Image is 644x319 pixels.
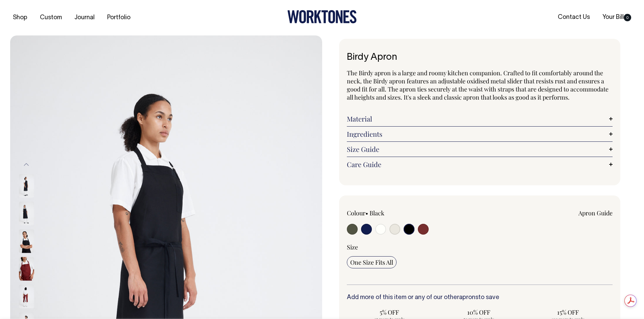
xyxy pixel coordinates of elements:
div: Size [347,243,613,251]
span: The Birdy apron is a large and roomy kitchen companion. Crafted to fit comfortably around the nec... [347,69,609,101]
img: burgundy [19,257,34,281]
h6: Add more of this item or any of our other to save [347,294,613,301]
button: Previous [21,157,31,172]
span: 15% OFF [529,308,607,316]
img: black [19,230,34,253]
input: One Size Fits All [347,256,397,268]
a: Apron Guide [578,209,613,217]
label: Black [369,209,384,217]
img: black [19,174,34,198]
a: aprons [459,295,478,300]
a: Shop [10,12,30,23]
span: One Size Fits All [350,258,393,266]
a: Material [347,115,613,123]
div: Colour [347,209,453,217]
a: Portfolio [104,12,133,23]
img: black [19,202,34,225]
span: • [365,209,368,217]
a: Care Guide [347,160,613,168]
img: burgundy [19,285,34,309]
a: Custom [37,12,65,23]
span: 5% OFF [350,308,429,316]
a: Journal [72,12,97,23]
a: Your Bill0 [600,12,634,23]
h1: Birdy Apron [347,52,613,63]
a: Size Guide [347,145,613,153]
span: 10% OFF [439,308,518,316]
a: Ingredients [347,130,613,138]
span: 0 [624,14,631,21]
a: Contact Us [555,12,593,23]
